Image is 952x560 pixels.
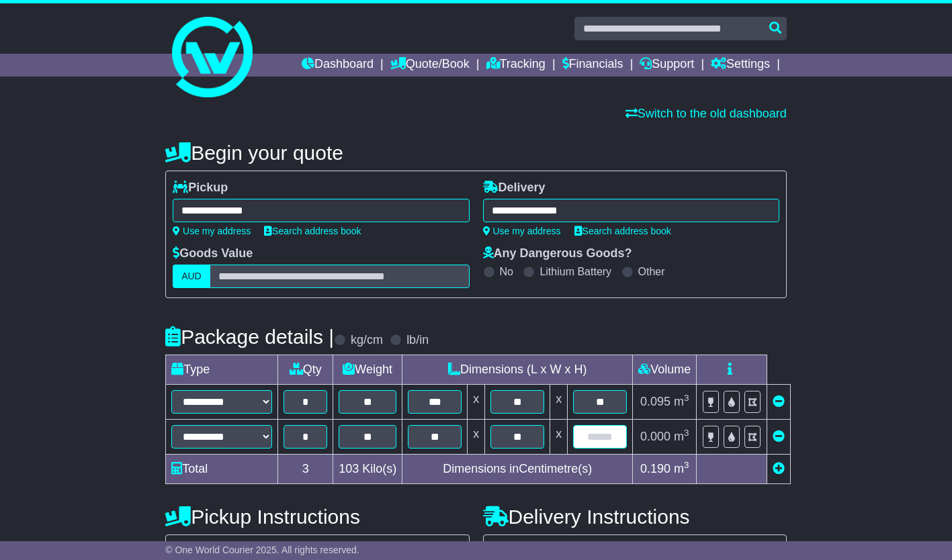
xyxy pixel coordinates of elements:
label: Lithium Battery [539,265,611,278]
span: © One World Courier 2025. All rights reserved. [165,545,359,555]
td: Volume [633,355,697,385]
a: Financials [562,54,623,77]
label: kg/cm [351,333,383,348]
span: m [674,462,689,475]
a: Remove this item [773,430,785,443]
td: Kilo(s) [333,455,402,484]
a: Support [640,54,694,77]
h4: Pickup Instructions [165,506,469,528]
label: AUD [173,265,210,288]
td: Type [166,355,278,385]
a: Dashboard [302,54,374,77]
sup: 3 [684,428,689,438]
a: Switch to the old dashboard [625,107,787,120]
a: Remove this item [773,395,785,408]
sup: 3 [684,460,689,470]
span: 0.095 [640,395,670,408]
a: Quote/Book [390,54,470,77]
a: Tracking [486,54,546,77]
td: x [550,420,568,455]
sup: 3 [684,393,689,403]
a: Use my address [173,226,251,236]
a: Search address book [574,226,671,236]
a: Add new item [773,462,785,475]
td: Total [166,455,278,484]
label: Other [638,265,665,278]
span: m [674,395,689,408]
td: Qty [278,355,333,385]
label: Any Dangerous Goods? [483,246,632,261]
label: Pickup [173,181,228,195]
label: lb/in [406,333,429,348]
td: Dimensions (L x W x H) [402,355,633,385]
a: Use my address [483,226,561,236]
td: x [468,420,485,455]
td: Weight [333,355,402,385]
td: Dimensions in Centimetre(s) [402,455,633,484]
span: m [674,430,689,443]
label: Goods Value [173,246,253,261]
td: x [550,385,568,420]
td: 3 [278,455,333,484]
td: x [468,385,485,420]
a: Settings [711,54,770,77]
h4: Delivery Instructions [483,506,787,528]
label: Delivery [483,181,546,195]
h4: Begin your quote [165,142,787,164]
label: No [500,265,513,278]
span: 103 [339,462,359,475]
span: 0.000 [640,430,670,443]
a: Search address book [264,226,361,236]
span: 0.190 [640,462,670,475]
h4: Package details | [165,326,334,348]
